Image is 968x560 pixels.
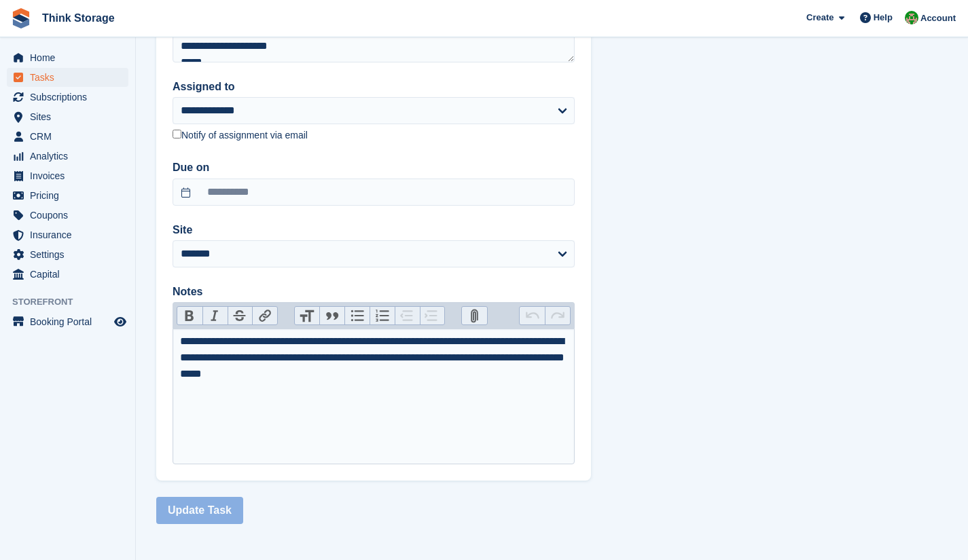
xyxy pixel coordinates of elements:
span: Coupons [30,206,111,225]
a: menu [7,265,128,284]
button: Link [252,307,277,324]
button: Undo [520,307,545,324]
label: Notify of assignment via email [173,130,308,142]
button: Bullets [344,307,370,324]
button: Numbers [370,307,395,324]
label: Due on [173,160,575,176]
span: Insurance [30,225,111,244]
a: menu [7,127,128,146]
span: CRM [30,127,111,146]
span: Storefront [12,295,135,309]
button: Update Task [156,497,243,524]
a: menu [7,186,128,205]
img: Sarah Mackie [905,11,918,24]
a: menu [7,206,128,225]
button: Attach Files [462,307,487,324]
span: Booking Portal [30,312,111,331]
button: Bold [177,307,202,324]
img: stora-icon-8386f47178a22dfd0bd8f6a31ec36ba5ce8667c1dd55bd0f319d3a0aa187defe.svg [11,8,31,29]
button: Strikethrough [228,307,253,324]
a: Preview store [112,314,128,330]
label: Assigned to [173,79,575,95]
a: menu [7,245,128,264]
span: Settings [30,245,111,264]
a: menu [7,225,128,244]
a: Think Storage [37,7,120,29]
a: menu [7,312,128,331]
button: Redo [545,307,570,324]
button: Italic [202,307,228,324]
span: Subscriptions [30,88,111,107]
span: Home [30,48,111,67]
span: Tasks [30,68,111,87]
button: Decrease Level [395,307,420,324]
input: Notify of assignment via email [173,130,181,138]
span: Capital [30,265,111,284]
a: menu [7,107,128,126]
span: Pricing [30,186,111,205]
span: Analytics [30,147,111,166]
a: menu [7,166,128,185]
a: menu [7,147,128,166]
span: Account [920,12,956,25]
a: menu [7,68,128,87]
label: Site [173,222,575,238]
span: Invoices [30,166,111,185]
label: Notes [173,284,575,300]
button: Increase Level [420,307,445,324]
span: Help [874,11,893,24]
button: Heading [295,307,320,324]
a: menu [7,88,128,107]
button: Quote [319,307,344,324]
span: Sites [30,107,111,126]
a: menu [7,48,128,67]
span: Create [806,11,833,24]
